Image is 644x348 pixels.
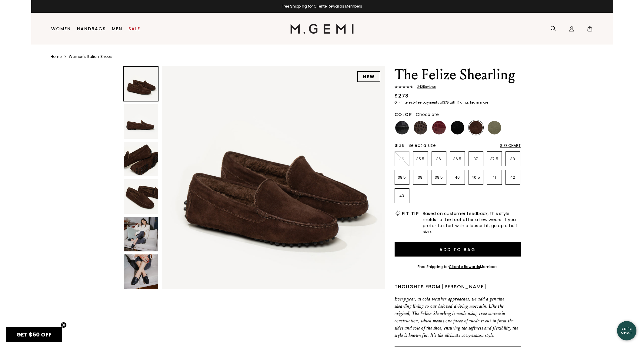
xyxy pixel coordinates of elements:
[395,112,412,117] h2: Color
[451,121,464,134] img: Black
[395,283,521,290] div: Thoughts from [PERSON_NAME]
[449,264,480,269] a: Cliente Rewards
[124,254,158,289] img: The Felize Shearling
[469,101,488,104] a: Learn more
[395,85,521,90] a: 242Reviews
[51,54,62,59] a: Home
[77,26,106,31] a: Handbags
[112,26,122,31] a: Men
[432,157,446,161] p: 36
[395,92,409,100] div: $278
[506,157,520,161] p: 38
[162,66,385,289] img: The Felize Shearling
[432,175,446,180] p: 39.5
[124,104,158,139] img: The Felize Shearling
[450,100,469,105] klarna-placement-style-body: with Klarna
[395,100,443,105] klarna-placement-style-body: Or 4 interest-free payments of
[450,175,465,180] p: 40
[413,157,428,161] p: 35.5
[395,242,521,257] button: Add to Bag
[290,24,354,34] img: M.Gemi
[423,210,521,235] span: Based on customer feedback, this style molds to the foot after a few wears. If you prefer to star...
[418,264,498,269] div: Free Shipping for Members
[416,111,439,118] span: Chocolate
[124,179,158,214] img: The Felize Shearling
[432,121,446,134] img: Burgundy Croc
[413,175,428,180] p: 39
[31,4,613,9] div: Free Shipping for Cliente Rewards Members
[395,66,521,83] h1: The Felize Shearling
[6,327,62,342] div: GET $50 OFFClose teaser
[487,175,502,180] p: 41
[409,142,436,148] span: Select a size
[395,175,409,180] p: 38.5
[470,100,488,105] klarna-placement-style-cta: Learn more
[450,157,465,161] p: 36.5
[395,143,405,148] h2: Size
[488,121,501,134] img: Olive
[124,217,158,251] img: The Felize Shearling
[128,26,140,31] a: Sale
[469,175,483,180] p: 40.5
[395,194,409,198] p: 43
[414,121,427,134] img: Chocolate Croc
[469,121,483,134] img: Chocolate
[395,157,409,161] p: 35
[395,295,521,339] p: Every year, as cold weather approaches, we add a genuine shearling lining to our beloved driving ...
[500,143,521,148] div: Size Chart
[487,157,502,161] p: 37.5
[357,71,380,82] div: NEW
[61,322,67,328] button: Close teaser
[51,26,71,31] a: Women
[124,142,158,176] img: The Felize Shearling
[402,211,419,216] h2: Fit Tip
[469,157,483,161] p: 37
[413,85,436,89] span: 242 Review s
[587,27,593,33] span: 2
[69,54,112,59] a: Women's Italian Shoes
[443,100,449,105] klarna-placement-style-amount: $75
[506,175,520,180] p: 42
[395,121,409,134] img: Black Croc
[617,327,636,334] div: Let's Chat
[16,331,52,338] span: GET $50 OFF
